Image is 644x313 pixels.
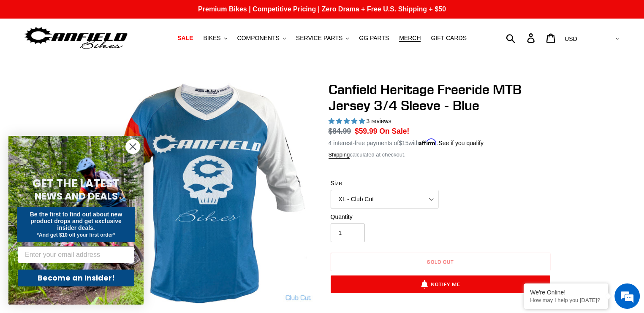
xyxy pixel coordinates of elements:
a: GG PARTS [355,32,393,44]
span: $15 [399,140,408,146]
h1: Canfield Heritage Freeride MTB Jersey 3/4 Sleeve - Blue [329,81,552,114]
a: See if you qualify - Learn more about Affirm Financing (opens in modal) [438,140,484,146]
button: SERVICE PARTS [292,32,353,44]
s: $84.99 [329,127,351,135]
span: 5.00 stars [329,118,367,124]
span: BIKES [203,35,220,42]
label: Size [331,179,438,188]
span: $59.99 [355,127,378,135]
span: Sold out [427,259,454,265]
span: NEWS AND DEALS [35,189,118,203]
a: MERCH [395,32,425,44]
img: Canfield Bikes [23,25,129,51]
span: On Sale! [379,126,409,137]
span: *And get $10 off your first order* [37,232,115,238]
p: 4 interest-free payments of with . [329,137,484,148]
a: GIFT CARDS [427,32,471,44]
span: SERVICE PARTS [296,35,342,42]
input: Search [511,29,532,47]
button: Become an Insider! [18,270,134,286]
span: 3 reviews [366,118,391,124]
label: Quantity [331,213,438,221]
span: Affirm [419,138,437,146]
button: Sold out [331,253,550,271]
input: Enter your email address [18,246,134,263]
button: Notify Me [331,275,550,293]
a: Shipping [329,151,350,159]
span: GG PARTS [359,35,389,42]
span: MERCH [399,35,421,42]
button: COMPONENTS [233,32,290,44]
div: We're Online! [530,289,602,296]
div: calculated at checkout. [329,151,552,159]
span: Be the first to find out about new product drops and get exclusive insider deals. [30,211,122,231]
span: GIFT CARDS [431,35,467,42]
span: GET THE LATEST [33,176,120,191]
span: SALE [177,35,193,42]
button: BIKES [199,32,231,44]
a: SALE [173,32,197,44]
span: COMPONENTS [237,35,280,42]
button: Close dialog [125,139,140,154]
p: How may I help you today? [530,297,602,303]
